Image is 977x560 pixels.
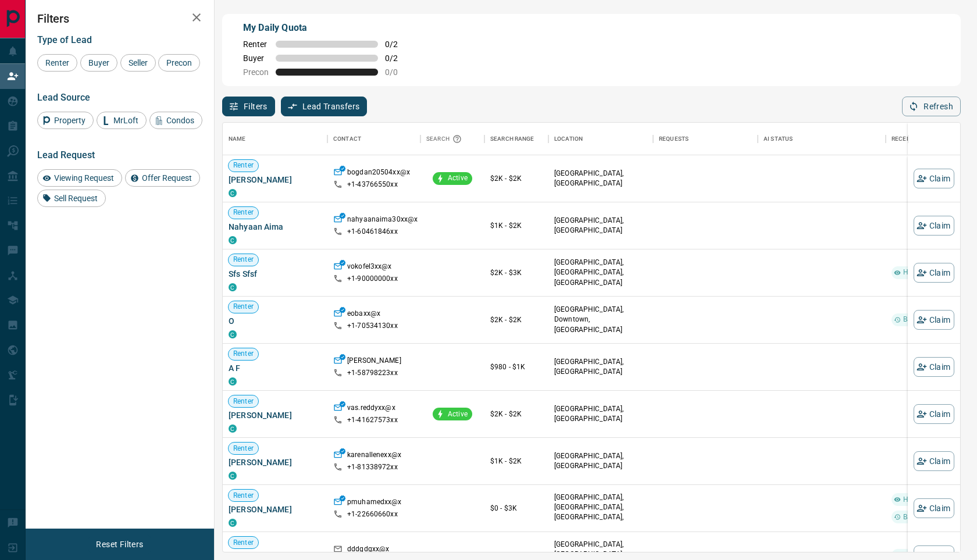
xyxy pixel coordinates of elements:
span: Type of Lead [37,34,92,45]
span: Renter [229,349,258,359]
span: Renter [229,397,258,406]
div: Location [548,123,653,155]
p: bogdan20504xx@x [347,167,410,180]
span: Nahyaan Aima [229,221,322,233]
button: Claim [914,404,954,424]
div: Contact [333,123,361,155]
p: [GEOGRAPHIC_DATA], [GEOGRAPHIC_DATA] [554,404,647,424]
div: condos.ca [229,377,237,386]
div: Offer Request [125,169,200,187]
button: Refresh [902,97,961,116]
button: Lead Transfers [281,97,368,116]
p: vas.reddyxx@x [347,403,395,415]
span: High Interest [898,495,949,505]
span: Back to Site [898,512,946,522]
span: MrLoft [109,116,142,125]
div: Contact [327,123,420,155]
p: pmuhamedxx@x [347,497,402,509]
div: Buyer [80,54,117,72]
span: Back to Site [898,315,946,324]
span: Viewing Request [50,173,118,183]
button: Claim [914,451,954,471]
div: Location [554,123,583,155]
span: 0 / 2 [385,53,411,63]
p: [GEOGRAPHIC_DATA], [GEOGRAPHIC_DATA] [554,451,647,471]
span: Renter [229,491,258,501]
span: Renter [243,40,269,49]
div: condos.ca [229,425,237,433]
p: [GEOGRAPHIC_DATA], [GEOGRAPHIC_DATA], [GEOGRAPHIC_DATA] [554,258,647,287]
p: +1- 22660660xx [347,509,398,519]
p: +1- 58798223xx [347,368,398,378]
p: eobaxx@x [347,309,380,321]
button: Claim [914,263,954,283]
span: Seller [124,58,152,67]
button: Filters [222,97,275,116]
div: Search Range [484,123,548,155]
div: Search [426,123,465,155]
div: condos.ca [229,330,237,338]
div: Viewing Request [37,169,122,187]
span: Renter [229,208,258,217]
span: 0 / 0 [385,67,411,77]
div: Seller [120,54,156,72]
p: [GEOGRAPHIC_DATA], [GEOGRAPHIC_DATA] [554,216,647,236]
div: AI Status [764,123,793,155]
div: MrLoft [97,112,147,129]
span: Property [50,116,90,125]
p: [GEOGRAPHIC_DATA], Downtown, [GEOGRAPHIC_DATA] [554,305,647,334]
p: $0 - $3K [490,503,543,513]
span: Offer Request [138,173,196,183]
span: Active [443,173,472,183]
span: Active [443,409,472,419]
p: $2K - $3K [490,267,543,278]
p: +1- 43766550xx [347,180,398,190]
button: Claim [914,216,954,236]
p: $2K - $2K [490,409,543,419]
span: Condos [162,116,198,125]
div: Property [37,112,94,129]
button: Claim [914,169,954,188]
span: Lead Source [37,92,90,103]
div: Condos [149,112,202,129]
span: Precon [162,58,196,67]
h2: Filters [37,12,202,26]
button: Claim [914,498,954,518]
span: High Interest [898,267,949,277]
span: Renter [229,444,258,454]
div: AI Status [758,123,886,155]
div: Requests [659,123,689,155]
div: Requests [653,123,758,155]
p: +1- 70534130xx [347,321,398,331]
span: A F [229,362,322,374]
div: Sell Request [37,190,106,207]
span: Renter [229,302,258,312]
span: Buyer [243,53,269,63]
div: condos.ca [229,472,237,480]
p: My Daily Quota [243,21,411,35]
p: $1K - $2K [490,220,543,231]
span: [PERSON_NAME] [229,456,322,468]
p: $2K - $2K [490,173,543,184]
span: Renter [229,255,258,265]
button: Claim [914,357,954,377]
div: Name [223,123,327,155]
p: +1- 90000000xx [347,274,398,284]
div: Name [229,123,246,155]
div: Search Range [490,123,534,155]
span: Renter [229,538,258,548]
span: 0 / 2 [385,40,411,49]
button: Reset Filters [88,534,151,554]
p: [GEOGRAPHIC_DATA], [GEOGRAPHIC_DATA], [GEOGRAPHIC_DATA], [GEOGRAPHIC_DATA] [554,493,647,533]
div: condos.ca [229,189,237,197]
p: $2K - $2K [490,315,543,325]
p: [PERSON_NAME] [347,356,401,368]
span: Precon [243,67,269,77]
p: nahyaanaima30xx@x [347,215,418,227]
div: Precon [158,54,200,72]
span: Lead Request [37,149,95,160]
div: Renter [37,54,77,72]
p: +1- 60461846xx [347,227,398,237]
span: [PERSON_NAME] [229,504,322,515]
span: [PERSON_NAME] [229,409,322,421]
